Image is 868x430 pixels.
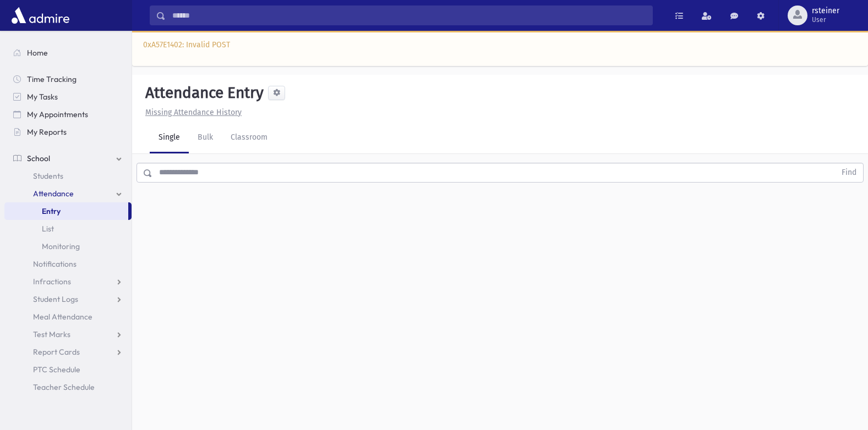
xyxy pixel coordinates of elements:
[4,220,132,238] a: List
[4,185,132,202] a: Attendance
[27,74,77,84] span: Time Tracking
[189,123,222,153] a: Bulk
[4,123,132,141] a: My Reports
[4,290,132,308] a: Student Logs
[4,343,132,361] a: Report Cards
[812,15,839,24] span: User
[166,5,652,25] input: Search
[4,167,132,185] a: Students
[141,84,264,102] h5: Attendance Entry
[27,127,67,137] span: My Reports
[4,70,132,88] a: Time Tracking
[42,241,80,251] span: Monitoring
[835,163,863,182] button: Find
[4,150,132,167] a: School
[141,108,242,117] a: Missing Attendance History
[33,294,78,304] span: Student Logs
[33,329,70,339] span: Test Marks
[4,255,132,273] a: Notifications
[33,171,63,181] span: Students
[4,106,132,123] a: My Appointments
[33,365,80,374] span: PTC Schedule
[4,88,132,106] a: My Tasks
[812,7,839,15] span: rsteiner
[4,326,132,343] a: Test Marks
[4,202,128,220] a: Entry
[33,259,77,269] span: Notifications
[132,31,868,66] div: 0xA57E1402: Invalid POST
[9,4,72,26] img: AdmirePro
[27,109,88,119] span: My Appointments
[27,48,48,58] span: Home
[4,361,132,378] a: PTC Schedule
[4,273,132,290] a: Infractions
[33,382,95,392] span: Teacher Schedule
[145,108,242,117] u: Missing Attendance History
[150,123,189,153] a: Single
[4,308,132,326] a: Meal Attendance
[222,123,276,153] a: Classroom
[33,189,74,199] span: Attendance
[4,44,132,62] a: Home
[4,378,132,396] a: Teacher Schedule
[42,206,61,216] span: Entry
[4,238,132,255] a: Monitoring
[33,347,80,357] span: Report Cards
[27,92,58,102] span: My Tasks
[27,153,50,163] span: School
[42,224,54,234] span: List
[33,277,71,286] span: Infractions
[33,312,92,322] span: Meal Attendance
